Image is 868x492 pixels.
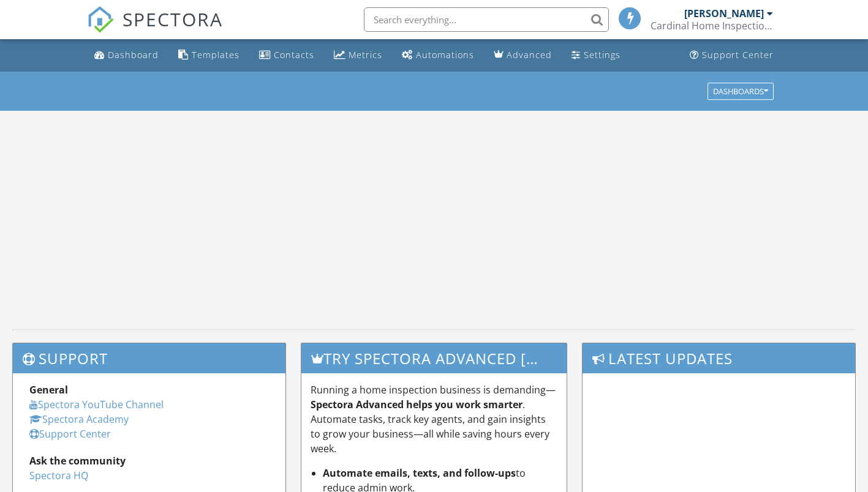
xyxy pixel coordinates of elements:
div: Dashboards [713,87,768,95]
h3: Latest Updates [583,343,855,373]
div: Ask the community [29,453,269,468]
div: Metrics [349,49,382,61]
strong: Automate emails, texts, and follow-ups [323,466,516,480]
a: Templates [173,44,244,67]
input: Search everything... [364,7,609,32]
a: Support Center [29,427,111,441]
a: Settings [567,44,625,67]
h3: Support [13,343,285,373]
strong: Spectora Advanced helps you work smarter [311,398,523,411]
div: Templates [192,49,240,61]
a: Automations (Basic) [397,44,479,67]
a: Spectora Academy [29,412,129,426]
a: Spectora YouTube Channel [29,398,164,411]
div: Cardinal Home Inspections, LLC [651,20,773,32]
img: The Best Home Inspection Software - Spectora [87,6,114,33]
a: Support Center [685,44,779,67]
div: [PERSON_NAME] [684,7,764,20]
div: Support Center [702,49,774,61]
a: Metrics [329,44,387,67]
div: Dashboard [108,49,159,61]
button: Dashboards [708,83,774,100]
a: Dashboard [89,44,164,67]
div: Advanced [507,49,552,61]
h3: Try spectora advanced [DATE] [301,343,567,373]
div: Contacts [274,49,314,61]
a: Contacts [254,44,319,67]
strong: General [29,383,68,397]
a: Spectora HQ [29,469,88,482]
span: SPECTORA [123,6,223,32]
div: Settings [584,49,621,61]
p: Running a home inspection business is demanding— . Automate tasks, track key agents, and gain ins... [311,382,557,456]
a: SPECTORA [87,17,223,42]
a: Advanced [489,44,557,67]
div: Automations [416,49,474,61]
